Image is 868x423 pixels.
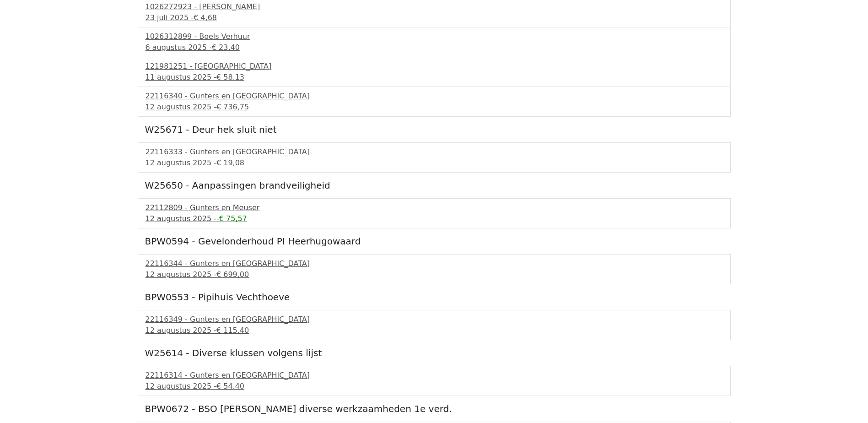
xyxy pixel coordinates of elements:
[146,213,723,224] div: 12 augustus 2025 -
[146,1,723,12] div: 1026272923 - [PERSON_NAME]
[146,1,723,23] a: 1026272923 - [PERSON_NAME]23 juli 2025 -€ 4,68
[146,146,723,157] div: 22116333 - Gunters en [GEOGRAPHIC_DATA]
[146,202,723,224] a: 22112809 - Gunters en Meuser12 augustus 2025 --€ 75,57
[146,202,723,213] div: 22112809 - Gunters en Meuser
[146,258,723,280] a: 22116344 - Gunters en [GEOGRAPHIC_DATA]12 augustus 2025 -€ 699,00
[146,91,723,113] a: 22116340 - Gunters en [GEOGRAPHIC_DATA]12 augustus 2025 -€ 736,75
[146,370,723,381] div: 22116314 - Gunters en [GEOGRAPHIC_DATA]
[146,157,723,168] div: 12 augustus 2025 -
[146,314,723,325] div: 22116349 - Gunters en [GEOGRAPHIC_DATA]
[145,124,723,135] h5: W25671 - Deur hek sluit niet
[216,103,249,111] span: € 736,75
[216,73,244,81] span: € 58,13
[145,403,723,414] h5: BPW0672 - BSO [PERSON_NAME] diverse werkzaamheden 1e verd.
[216,270,249,279] span: € 699,00
[146,146,723,168] a: 22116333 - Gunters en [GEOGRAPHIC_DATA]12 augustus 2025 -€ 19,08
[146,42,723,53] div: 6 augustus 2025 -
[212,43,240,52] span: € 23,40
[145,292,723,303] h5: BPW0553 - Pipihuis Vechthoeve
[146,269,723,280] div: 12 augustus 2025 -
[146,102,723,113] div: 12 augustus 2025 -
[146,61,723,83] a: 121981251 - [GEOGRAPHIC_DATA]11 augustus 2025 -€ 58,13
[146,381,723,392] div: 12 augustus 2025 -
[146,61,723,72] div: 121981251 - [GEOGRAPHIC_DATA]
[146,325,723,336] div: 12 augustus 2025 -
[216,382,244,390] span: € 54,40
[146,31,723,42] div: 1026312899 - Boels Verhuur
[145,180,723,191] h5: W25650 - Aanpassingen brandveiligheid
[146,12,723,23] div: 23 juli 2025 -
[145,236,723,247] h5: BPW0594 - Gevelonderhoud PI Heerhugowaard
[216,214,247,223] span: -€ 75,57
[145,347,723,358] h5: W25614 - Diverse klussen volgens lijst
[146,91,723,102] div: 22116340 - Gunters en [GEOGRAPHIC_DATA]
[146,370,723,392] a: 22116314 - Gunters en [GEOGRAPHIC_DATA]12 augustus 2025 -€ 54,40
[146,72,723,83] div: 11 augustus 2025 -
[146,31,723,53] a: 1026312899 - Boels Verhuur6 augustus 2025 -€ 23,40
[216,326,249,335] span: € 115,40
[216,158,244,167] span: € 19,08
[194,13,217,22] span: € 4,68
[146,314,723,336] a: 22116349 - Gunters en [GEOGRAPHIC_DATA]12 augustus 2025 -€ 115,40
[146,258,723,269] div: 22116344 - Gunters en [GEOGRAPHIC_DATA]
